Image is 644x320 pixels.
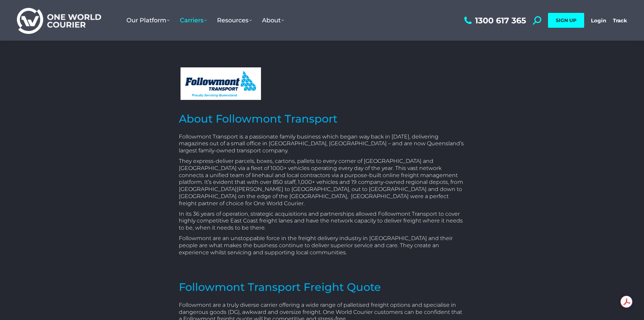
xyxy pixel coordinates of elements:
img: One World Courier [17,7,101,34]
p: Followmont Transport is a passionate family business which began way back in [DATE], delivering m... [179,133,466,154]
h2: Followmont Transport Freight Quote [179,280,466,294]
a: 1300 617 365 [462,16,526,25]
span: Resources [217,17,252,24]
span: Carriers [180,17,207,24]
a: About [257,10,289,31]
a: Carriers [175,10,212,31]
a: Track [613,17,627,24]
p: They express-deliver parcels, boxes, cartons, pallets to every corner of [GEOGRAPHIC_DATA] and [G... [179,158,466,207]
p: Followmont are an unstoppable force in the freight delivery industry in [GEOGRAPHIC_DATA] and the... [179,235,466,256]
h2: About Followmont Transport [179,112,466,126]
span: Our Platform [126,17,170,24]
span: SIGN UP [556,17,576,23]
img: Followmont transoirt web logo [181,67,261,100]
a: SIGN UP [548,13,584,28]
span: About [262,17,284,24]
a: Resources [212,10,257,31]
p: In its 36 years of operation, strategic acquisitions and partnerships allowed Followmont Transpor... [179,211,466,232]
a: Our Platform [121,10,175,31]
a: Login [591,17,606,24]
